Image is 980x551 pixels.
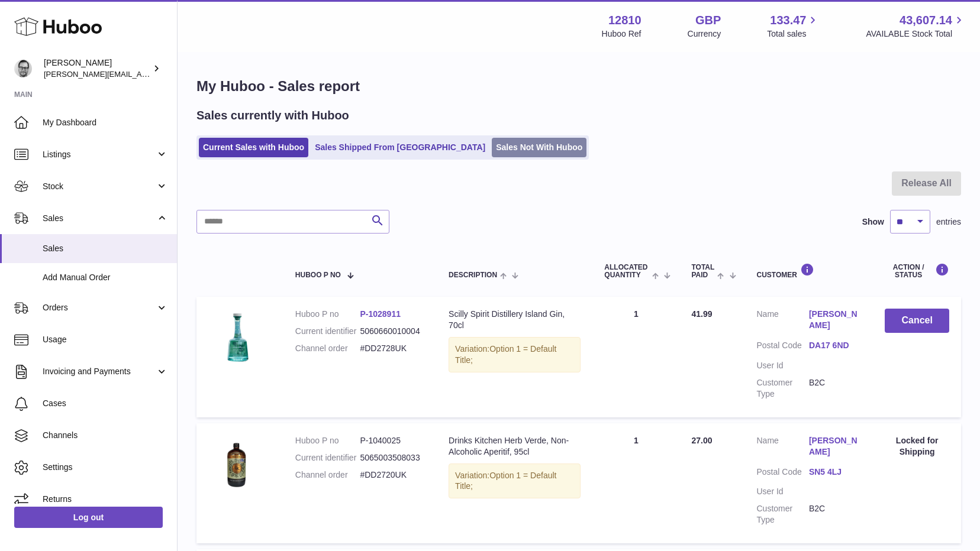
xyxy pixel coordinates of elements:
[866,12,966,40] a: 43,607.14 AVAILABLE Stock Total
[809,377,861,400] dd: B2C
[44,69,237,79] span: [PERSON_NAME][EMAIL_ADDRESS][DOMAIN_NAME]
[360,435,425,446] dd: P-1040025
[809,503,861,526] dd: B2C
[757,486,809,497] dt: User Id
[118,74,127,84] img: tab_keywords_by_traffic_grey.svg
[360,469,425,481] dd: #DD2720UK
[360,452,425,464] dd: 5065003508033
[43,272,168,283] span: Add Manual Order
[295,452,360,464] dt: Current identifier
[14,60,32,77] img: alex@digidistiller.com
[45,76,106,83] div: Domain Overview
[757,263,862,279] div: Customer
[592,423,679,543] td: 1
[295,343,360,354] dt: Channel order
[757,309,809,334] dt: Name
[757,466,809,481] dt: Postal Code
[602,28,641,40] div: Huboo Ref
[691,436,712,445] span: 27.00
[449,435,581,458] div: Drinks Kitchen Herb Verde, Non-Alcoholic Aperitif, 95cl
[360,343,425,354] dd: #DD2728UK
[455,471,556,491] span: Option 1 = Default Title;
[43,149,156,160] span: Listings
[757,340,809,354] dt: Postal Code
[449,337,581,372] div: Variation:
[295,271,341,279] span: Huboo P no
[604,264,649,279] span: ALLOCATED Quantity
[885,309,949,333] button: Cancel
[455,344,556,365] span: Option 1 = Default Title;
[608,12,641,28] strong: 12810
[757,503,809,526] dt: Customer Type
[360,326,425,337] dd: 5060660010004
[14,507,163,528] a: Log out
[43,462,168,473] span: Settings
[43,117,168,128] span: My Dashboard
[767,28,820,40] span: Total sales
[757,360,809,371] dt: User Id
[19,19,28,28] img: logo_orange.svg
[688,28,721,40] div: Currency
[32,74,41,84] img: tab_domain_overview_orange.svg
[44,57,150,80] div: [PERSON_NAME]
[866,28,966,40] span: AVAILABLE Stock Total
[19,31,28,40] img: website_grey.svg
[757,377,809,400] dt: Customer Type
[31,31,130,40] div: Domain: [DOMAIN_NAME]
[809,435,861,458] a: [PERSON_NAME]
[449,464,581,499] div: Variation:
[295,469,360,481] dt: Channel order
[295,326,360,337] dt: Current identifier
[885,435,949,458] div: Locked for Shipping
[695,12,721,28] strong: GBP
[43,494,168,505] span: Returns
[43,302,156,313] span: Orders
[43,430,168,441] span: Channels
[691,264,714,279] span: Total paid
[885,263,949,279] div: Action / Status
[43,243,168,254] span: Sales
[809,466,861,478] a: SN5 4LJ
[757,435,809,461] dt: Name
[43,398,168,409] span: Cases
[449,271,497,279] span: Description
[43,213,156,224] span: Sales
[295,309,360,320] dt: Huboo P no
[311,138,489,157] a: Sales Shipped From [GEOGRAPHIC_DATA]
[809,340,861,351] a: DA17 6ND
[592,297,679,417] td: 1
[900,12,952,28] span: 43,607.14
[196,77,961,96] h1: My Huboo - Sales report
[295,435,360,446] dt: Huboo P no
[809,309,861,331] a: [PERSON_NAME]
[492,138,586,157] a: Sales Not With Huboo
[199,138,308,157] a: Current Sales with Huboo
[360,309,401,319] a: P-1028911
[196,108,349,124] h2: Sales currently with Huboo
[449,309,581,331] div: Scilly Spirit Distillery Island Gin, 70cl
[43,181,156,192] span: Stock
[43,334,168,345] span: Usage
[770,12,806,28] span: 133.47
[691,309,712,319] span: 41.99
[33,19,58,28] div: v 4.0.25
[208,309,267,368] img: Scilly_Distillery_Island_Gin_2-1080x1080_1.jpg
[862,216,884,228] label: Show
[936,216,961,228] span: entries
[43,366,156,377] span: Invoicing and Payments
[208,435,267,494] img: drinks-kitchen-herb-verde-non-alcoholic-aperitif-95cl-578463.jpg
[767,12,820,40] a: 133.47 Total sales
[131,76,199,83] div: Keywords by Traffic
